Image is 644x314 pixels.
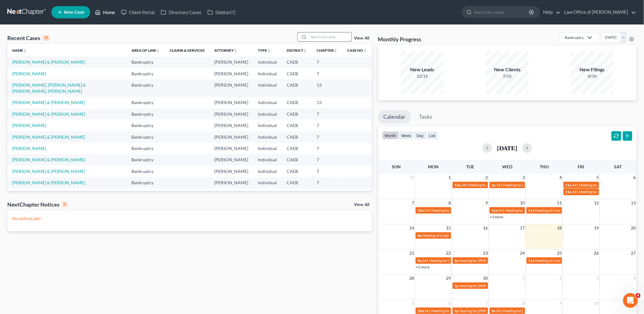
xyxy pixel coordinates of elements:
[559,174,563,181] span: 4
[448,199,452,207] span: 8
[317,48,338,53] a: Chapterunfold_more
[446,249,452,257] span: 22
[312,177,343,189] td: 7
[127,56,165,68] td: Bankruptcy
[23,49,27,53] i: unfold_more
[462,183,542,187] span: 341 Meeting for Cariss Milano & [PERSON_NAME]
[596,174,600,181] span: 5
[535,258,635,263] span: Meeting of Creditors for [PERSON_NAME] & [PERSON_NAME]
[282,143,312,154] td: CAEB
[459,283,507,288] span: Hearing for [PERSON_NAME]
[572,189,627,194] span: 341 Meeting for [PERSON_NAME]
[253,120,282,131] td: Individual
[392,164,401,169] span: Sun
[409,249,415,257] span: 21
[491,308,495,313] span: 9a
[12,180,85,185] a: [PERSON_NAME] & [PERSON_NAME]
[459,308,539,313] span: Hearing for [PERSON_NAME] & [PERSON_NAME]
[631,224,637,232] span: 20
[12,146,46,151] a: [PERSON_NAME]
[454,283,459,288] span: 1p
[312,143,343,154] td: 7
[528,208,535,213] span: 11a
[446,224,452,232] span: 15
[557,249,563,257] span: 25
[234,49,238,53] i: unfold_more
[409,174,415,181] span: 31
[210,79,253,97] td: [PERSON_NAME]
[559,275,563,282] span: 2
[354,36,370,40] a: View All
[486,73,529,79] div: 7/15
[12,123,46,128] a: [PERSON_NAME]
[459,258,507,263] span: Hearing for [PERSON_NAME]
[282,56,312,68] td: CAEB
[520,199,526,207] span: 10
[502,164,512,169] span: Wed
[210,143,253,154] td: [PERSON_NAME]
[312,108,343,120] td: 7
[282,166,312,177] td: CAEB
[127,68,165,79] td: Bankruptcy
[304,49,307,53] i: unfold_more
[127,108,165,120] td: Bankruptcy
[312,56,343,68] td: 7
[210,166,253,177] td: [PERSON_NAME]
[210,56,253,68] td: [PERSON_NAME]
[127,166,165,177] td: Bankruptcy
[422,258,506,263] span: 341 Meeting for [PERSON_NAME] [PERSON_NAME]
[594,249,600,257] span: 26
[210,120,253,131] td: [PERSON_NAME]
[165,44,210,56] th: Claims & Services
[127,79,165,97] td: Bankruptcy
[491,183,496,187] span: 1p
[267,49,271,53] i: unfold_more
[282,120,312,131] td: CAEB
[312,166,343,177] td: 7
[253,68,282,79] td: Individual
[571,66,614,73] div: New Filings
[334,49,338,53] i: unfold_more
[411,199,415,207] span: 7
[312,154,343,166] td: 7
[282,131,312,143] td: CAEB
[485,174,489,181] span: 2
[454,183,461,187] span: 12p
[253,131,282,143] td: Individual
[282,97,312,108] td: CAEB
[12,169,85,174] a: [PERSON_NAME] & [PERSON_NAME]
[127,177,165,189] td: Bankruptcy
[528,258,535,263] span: 11a
[378,110,411,124] a: Calendar
[204,7,239,18] a: DebtorCC
[382,131,399,140] button: month
[565,35,584,40] div: Bankruptcy
[253,79,282,97] td: Individual
[282,177,312,189] td: CAEB
[210,131,253,143] td: [PERSON_NAME]
[448,300,452,307] span: 6
[12,215,367,222] p: No notices yet!
[312,120,343,131] td: 7
[287,48,307,53] a: Districtunfold_more
[215,48,238,53] a: Attorneyunfold_more
[474,6,530,18] input: Search by name...
[253,143,282,154] td: Individual
[378,36,421,43] h3: Monthly Progress
[559,300,563,307] span: 9
[490,215,503,219] a: +3 more
[210,68,253,79] td: [PERSON_NAME]
[594,224,600,232] span: 19
[486,66,529,73] div: New Clients
[210,189,253,200] td: [PERSON_NAME]
[520,224,526,232] span: 17
[12,82,86,94] a: [PERSON_NAME], [PERSON_NAME] & [PERSON_NAME], [PERSON_NAME]
[411,300,415,307] span: 5
[578,164,584,169] span: Fri
[540,7,561,18] a: Help
[614,164,622,169] span: Sat
[127,143,165,154] td: Bankruptcy
[12,100,85,105] a: [PERSON_NAME] & [PERSON_NAME]
[424,208,479,213] span: 341 Meeting for [PERSON_NAME]
[12,111,85,117] a: [PERSON_NAME] & [PERSON_NAME]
